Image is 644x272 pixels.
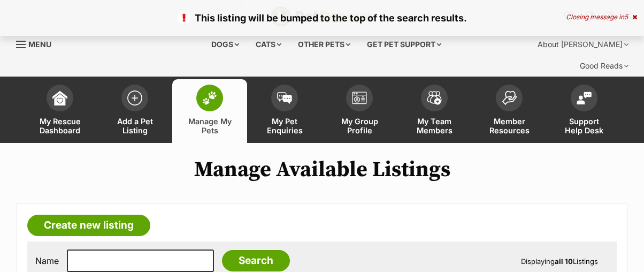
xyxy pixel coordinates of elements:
span: My Team Members [410,117,458,135]
div: Other pets [290,34,358,55]
a: My Team Members [397,79,472,143]
span: 5 [624,13,628,21]
a: Menu [16,34,59,53]
a: Manage My Pets [172,79,247,143]
span: Member Resources [485,117,533,135]
img: member-resources-icon-8e73f808a243e03378d46382f2149f9095a855e16c252ad45f914b54edf8863c.svg [502,90,517,105]
label: Name [35,256,59,266]
img: pet-enquiries-icon-7e3ad2cf08bfb03b45e93fb7055b45f3efa6380592205ae92323e6603595dc1f.svg [277,92,292,104]
div: Get pet support [359,34,449,55]
span: My Rescue Dashboard [36,117,84,135]
span: My Pet Enquiries [260,117,309,135]
a: My Rescue Dashboard [22,79,97,143]
div: About [PERSON_NAME] [530,34,636,55]
a: Member Resources [472,79,547,143]
img: group-profile-icon-3fa3cf56718a62981997c0bc7e787c4b2cf8bcc04b72c1350f741eb67cf2f40e.svg [352,92,367,104]
div: Good Reads [572,55,636,77]
img: dashboard-icon-eb2f2d2d3e046f16d808141f083e7271f6b2e854fb5c12c21221c1fb7104beca.svg [52,90,67,105]
img: team-members-icon-5396bd8760b3fe7c0b43da4ab00e1e3bb1a5d9ba89233759b79545d2d3fc5d0d.svg [427,91,442,105]
span: Displaying Listings [521,257,598,266]
a: Add a Pet Listing [97,79,172,143]
img: manage-my-pets-icon-02211641906a0b7f246fdf0571729dbe1e7629f14944591b6c1af311fb30b64b.svg [202,91,217,105]
p: This listing will be bumped to the top of the search results. [11,11,633,25]
span: Manage My Pets [186,117,234,135]
a: Create new listing [27,215,150,236]
span: Add a Pet Listing [111,117,159,135]
span: My Group Profile [335,117,384,135]
a: Support Help Desk [547,79,622,143]
strong: all 10 [555,257,573,266]
span: Support Help Desk [560,117,608,135]
img: help-desk-icon-fdf02630f3aa405de69fd3d07c3f3aa587a6932b1a1747fa1d2bba05be0121f9.svg [577,92,592,104]
div: Closing message in [566,13,637,21]
span: Menu [28,40,51,49]
input: Search [222,250,290,271]
a: My Pet Enquiries [247,79,322,143]
a: My Group Profile [322,79,397,143]
img: add-pet-listing-icon-0afa8454b4691262ce3f59096e99ab1cd57d4a30225e0717b998d2c9b9846f56.svg [127,90,142,105]
div: Dogs [204,34,247,55]
div: Cats [248,34,289,55]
